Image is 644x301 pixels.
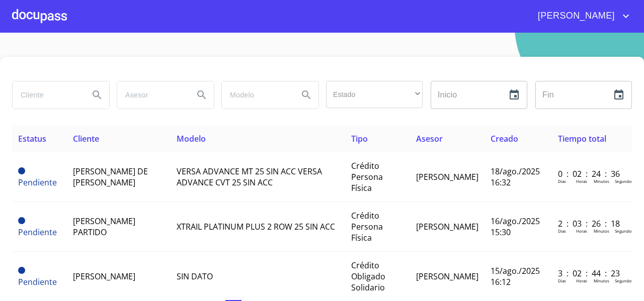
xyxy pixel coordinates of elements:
[177,166,322,188] span: VERSA ADVANCE MT 25 SIN ACC VERSA ADVANCE CVT 25 SIN ACC
[558,268,626,279] p: 3 : 02 : 44 : 23
[351,133,368,144] span: Tipo
[18,177,57,188] span: Pendiente
[558,178,566,184] p: Dias
[615,178,633,184] p: Segundos
[73,271,135,282] span: [PERSON_NAME]
[351,210,383,243] span: Crédito Persona Física
[594,278,609,283] p: Minutos
[18,133,46,144] span: Estatus
[18,217,25,224] span: Pendiente
[594,228,609,234] p: Minutos
[13,81,81,109] input: search
[594,178,609,184] p: Minutos
[73,133,99,144] span: Cliente
[351,160,383,193] span: Crédito Persona Física
[615,278,633,283] p: Segundos
[576,278,587,283] p: Horas
[558,278,566,283] p: Dias
[190,83,214,107] button: Search
[576,178,587,184] p: Horas
[222,81,290,109] input: search
[558,218,626,229] p: 2 : 03 : 26 : 18
[85,83,109,107] button: Search
[416,171,478,182] span: [PERSON_NAME]
[177,221,335,232] span: XTRAIL PLATINUM PLUS 2 ROW 25 SIN ACC
[351,260,385,293] span: Crédito Obligado Solidario
[18,267,25,274] span: Pendiente
[117,81,186,109] input: search
[326,81,423,108] div: ​
[416,271,478,282] span: [PERSON_NAME]
[73,216,135,238] span: [PERSON_NAME] PARTIDO
[558,168,626,179] p: 0 : 02 : 24 : 36
[558,133,606,144] span: Tiempo total
[18,276,57,287] span: Pendiente
[491,265,540,287] span: 15/ago./2025 16:12
[615,228,633,234] p: Segundos
[18,227,57,238] span: Pendiente
[576,228,587,234] p: Horas
[491,166,540,188] span: 18/ago./2025 16:32
[416,133,443,144] span: Asesor
[530,8,620,24] span: [PERSON_NAME]
[558,228,566,234] p: Dias
[416,221,478,232] span: [PERSON_NAME]
[177,271,213,282] span: SIN DATO
[73,166,148,188] span: [PERSON_NAME] DE [PERSON_NAME]
[294,83,318,107] button: Search
[491,133,518,144] span: Creado
[177,133,206,144] span: Modelo
[18,167,25,174] span: Pendiente
[491,216,540,238] span: 16/ago./2025 15:30
[530,8,632,24] button: account of current user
